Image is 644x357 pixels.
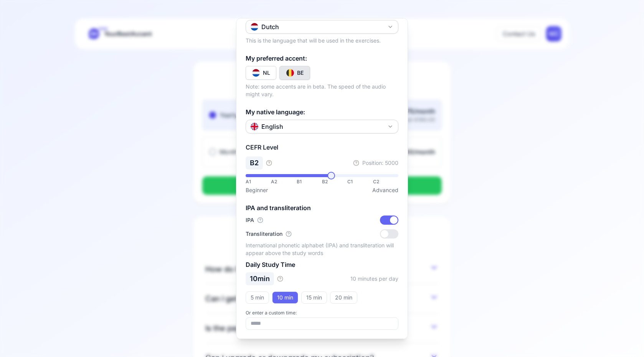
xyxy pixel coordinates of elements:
div: A1 [246,179,271,185]
button: 15 min [301,291,327,304]
div: C1 [347,179,373,185]
h3: CEFR Level [246,143,398,152]
p: Note: some accents are in beta. The speed of the audio might vary. [246,83,398,98]
div: 10 min [246,272,274,285]
span: Position: 5000 [362,159,398,167]
button: Toggle nl-NL [246,66,276,80]
img: nl [251,23,258,31]
button: 5 min [246,291,269,304]
div: C2 [373,179,398,185]
button: 20 min [330,291,357,304]
button: Toggle nl-BE [279,66,310,80]
label: My preferred accent: [246,54,307,62]
div: Dutch [251,22,279,31]
div: NL [263,69,270,77]
div: B2 [246,156,263,169]
label: Daily Study Time [246,261,295,268]
div: B2 [322,179,347,185]
span: Advanced [372,186,398,194]
span: 10 minutes per day [350,275,398,283]
img: nl [252,69,260,77]
label: IPA and transliteration [246,204,311,212]
span: IPA [246,216,254,224]
p: International phonetic alphabet (IPA) and transliteration will appear above the study words [246,242,398,257]
img: be [286,69,294,77]
div: English [251,122,283,131]
p: This is the language that will be used in the exercises. [246,37,381,44]
div: B1 [297,179,322,185]
label: Or enter a custom time: [246,310,398,316]
div: A2 [271,179,296,185]
span: Transliteration [246,230,282,238]
label: My native language: [246,107,305,117]
button: 10 min [272,291,298,304]
div: BE [297,69,304,77]
span: Beginner [246,186,268,194]
img: en [251,123,258,130]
